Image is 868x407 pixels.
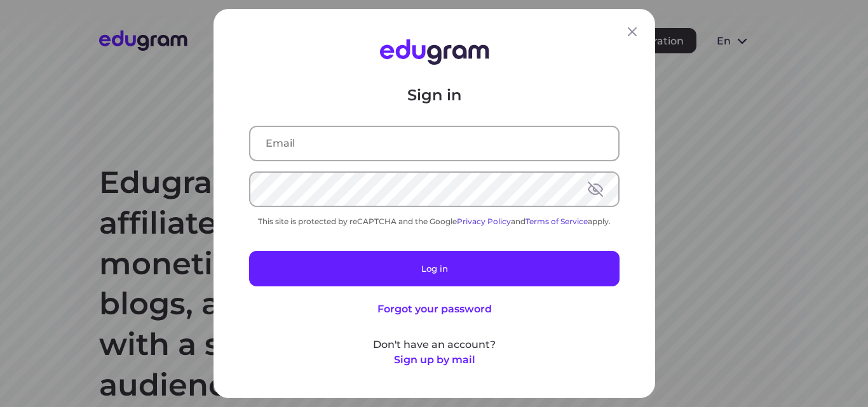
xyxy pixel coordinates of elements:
[393,352,475,368] button: Sign up by mail
[249,217,620,226] div: This site is protected by reCAPTCHA and the Google and apply.
[526,217,588,226] a: Terms of Service
[457,217,511,226] a: Privacy Policy
[377,302,491,317] button: Forgot your password
[249,85,620,105] p: Sign in
[249,337,620,352] p: Don't have an account?
[379,39,489,65] img: Edugram Logo
[249,251,620,286] button: Log in
[250,127,618,160] input: Email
